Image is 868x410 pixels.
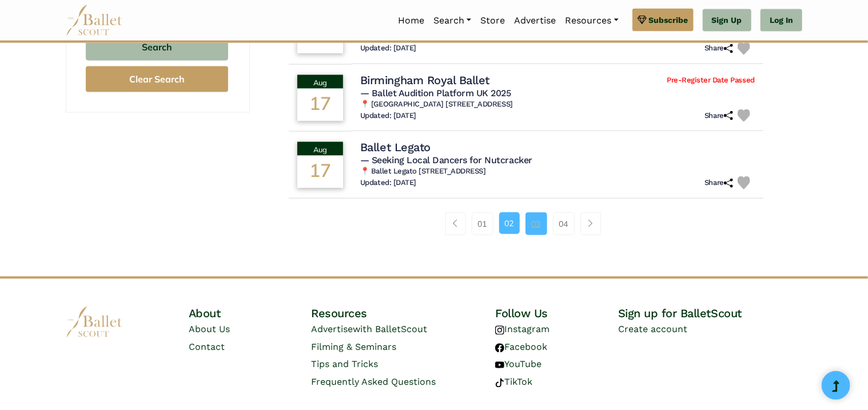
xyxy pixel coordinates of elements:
[360,167,755,176] h6: 📍 Ballet Legato [STREET_ADDRESS]
[311,324,427,335] a: Advertisewith BalletScout
[618,324,687,335] a: Create account
[311,342,396,353] a: Filming & Seminars
[632,9,694,31] a: Subscribe
[297,89,343,121] div: 17
[509,9,560,33] a: Advertise
[638,14,647,26] img: gem.svg
[353,324,427,335] span: with BalletScout
[667,76,754,85] span: Pre-Register Date Passed
[311,306,495,321] h4: Resources
[86,66,228,92] button: Clear Search
[495,377,532,388] a: TikTok
[499,212,520,234] a: 02
[704,178,733,188] h6: Share
[495,379,504,388] img: tiktok logo
[297,156,343,188] div: 17
[476,9,509,33] a: Store
[86,34,228,61] button: Search
[297,142,343,156] div: Aug
[360,140,431,155] h4: Ballet Legato
[189,324,230,335] a: About Us
[472,212,493,235] a: 01
[189,306,312,321] h4: About
[525,212,547,235] a: 03
[560,9,623,33] a: Resources
[495,324,550,335] a: Instagram
[429,9,476,33] a: Search
[66,306,123,338] img: logo
[495,326,504,335] img: instagram logo
[297,75,343,89] div: Aug
[360,44,416,53] h6: Updated: [DATE]
[189,342,225,353] a: Contact
[704,111,733,121] h6: Share
[311,377,436,388] a: Frequently Asked Questions
[495,361,504,370] img: youtube logo
[360,111,416,121] h6: Updated: [DATE]
[311,359,378,370] a: Tips and Tricks
[495,344,504,353] img: facebook logo
[393,9,429,33] a: Home
[761,9,802,32] a: Log In
[445,212,607,235] nav: Page navigation example
[360,100,755,109] h6: 📍 [GEOGRAPHIC_DATA] [STREET_ADDRESS]
[495,306,618,321] h4: Follow Us
[360,178,416,188] h6: Updated: [DATE]
[360,73,489,88] h4: Birmingham Royal Ballet
[495,359,541,370] a: YouTube
[495,342,547,353] a: Facebook
[360,155,532,165] span: — Seeking Local Dancers for Nutcracker
[703,9,751,32] a: Sign Up
[360,88,511,98] span: — Ballet Audition Platform UK 2025
[618,306,802,321] h4: Sign up for BalletScout
[553,212,575,235] a: 04
[649,14,688,26] span: Subscribe
[704,44,733,53] h6: Share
